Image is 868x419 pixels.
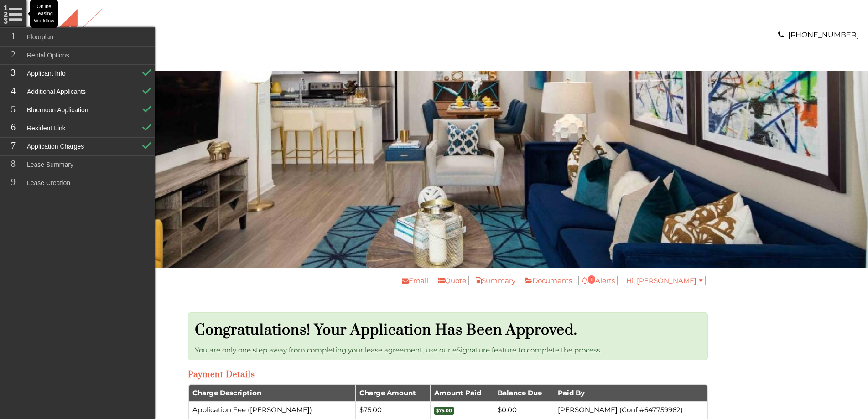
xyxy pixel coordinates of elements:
img: A living room with a blue couch and a television on the wall. [27,71,868,268]
img: ApplicantInfo Check [141,64,155,78]
img: AdditionalApplicants Check [141,83,155,96]
h3: Payment Details [188,369,708,380]
td: $0.00 [494,401,554,419]
th: Paid By [554,385,707,401]
img: BluemoonApplication Check [141,101,155,114]
td: [PERSON_NAME] (Conf #647759962) [554,401,707,419]
a: Documents [518,276,574,285]
a: Hi, [PERSON_NAME] [624,276,706,285]
div: banner [27,71,868,268]
th: Charge Amount [355,385,430,401]
td: Application Fee ([PERSON_NAME]) [188,401,356,419]
a: [PHONE_NUMBER] [788,31,859,39]
span: $75.00 [434,407,454,415]
th: Balance Due [494,385,554,401]
img: Resident Link Check [141,119,155,133]
span: 1 [588,275,595,284]
img: ApplicationCharges Check [141,137,155,151]
img: A graphic with a red M and the word SOUTH. [36,9,107,62]
a: 1Alerts [578,276,618,285]
a: Email [395,276,431,285]
th: Amount Paid [430,385,494,401]
a: Summary [469,276,518,285]
h1: Congratulations! Your application has been approved. [195,321,691,340]
a: Quote [431,276,469,285]
td: $75.00 [355,401,430,419]
th: Charge Description [188,385,356,401]
div: You are only one step away from completing your lease agreement, use our eSignature feature to co... [188,312,708,360]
